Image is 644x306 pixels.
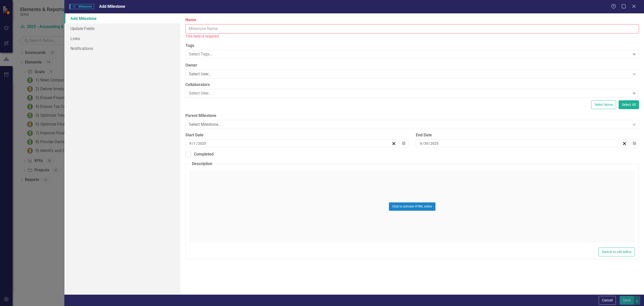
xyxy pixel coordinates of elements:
button: Click to activate HTML editor [389,202,435,210]
a: Add Milestone [64,13,180,23]
span: / [192,141,193,146]
span: / [422,141,424,146]
label: Collaborators [185,82,639,88]
legend: Description [189,161,215,167]
button: Save [620,296,634,305]
div: Select Milestone... [189,121,630,127]
button: Switch to old editor [598,248,635,256]
div: Select User... [189,71,630,77]
button: Select None [591,100,616,109]
a: Links [64,34,180,44]
div: End Date [416,132,639,138]
span: Milestone [69,4,94,9]
label: Name [185,17,639,23]
label: Tags [185,43,639,49]
a: Notifications [64,43,180,53]
div: Start Date [185,132,409,138]
input: Milestone Name [185,24,639,34]
span: / [196,141,198,146]
button: Cancel [599,296,616,305]
label: Parent Milestone [185,113,639,119]
span: Add Milestone [99,4,125,9]
button: Select All [619,100,639,109]
span: / [429,141,430,146]
div: This field is required [185,34,639,39]
a: Update Fields [64,23,180,34]
label: Owner [185,63,639,68]
div: Completed [194,151,214,157]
